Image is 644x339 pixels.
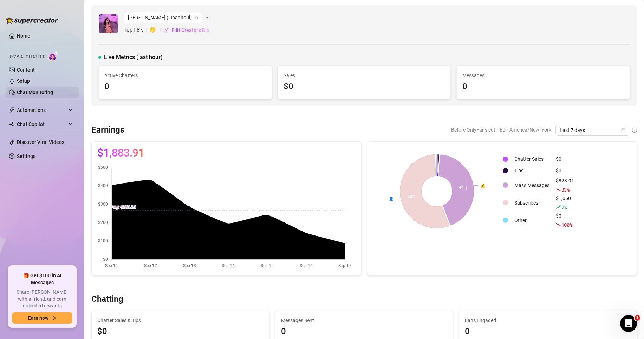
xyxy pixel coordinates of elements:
[164,28,169,33] span: edit
[124,26,149,34] span: Top 1.8 %
[17,119,67,130] span: Chat Copilot
[91,125,124,136] h3: Earnings
[12,272,72,286] span: 🎁 Get $100 in AI Messages
[17,89,53,95] a: Chat Monitoring
[512,154,552,165] td: Chatter Sales
[149,26,163,34] span: 🙂
[556,177,574,194] div: $823.91
[17,33,30,39] a: Home
[561,221,572,228] span: 100 %
[632,128,637,133] span: info-circle
[451,125,495,135] span: Before OnlyFans cut
[97,317,264,324] span: Chatter Sales & Tips
[9,122,14,127] img: Chat Copilot
[9,107,15,113] span: thunderbolt
[512,177,552,194] td: Mass Messages
[556,222,561,227] span: fall
[620,315,637,332] iframe: Intercom live chat
[556,167,574,174] div: $0
[128,12,198,23] span: Luna (lunaghoul)
[635,315,640,321] span: 1
[462,72,624,79] span: Messages
[556,205,561,210] span: rise
[561,204,567,211] span: 7 %
[12,312,72,324] button: Earn nowarrow-right
[17,67,35,73] a: Content
[556,155,574,163] div: $0
[91,294,123,305] h3: Chatting
[6,17,58,24] img: logo-BBDzfeDw.svg
[465,317,631,324] span: Fans Engaged
[97,325,264,338] span: $0
[281,317,447,324] span: Messages Sent
[12,289,72,310] span: Share [PERSON_NAME] with a friend, and earn unlimited rewards
[194,15,199,20] span: team
[281,325,447,338] div: 0
[284,72,445,79] span: Sales
[17,139,64,145] a: Discover Viral Videos
[512,165,552,176] td: Tips
[480,182,486,188] text: 💰
[465,325,631,338] div: 0
[104,80,266,93] div: 0
[48,51,59,61] img: AI Chatter
[171,27,209,33] span: Edit Creator's Bio
[99,14,118,33] img: Luna
[500,125,551,135] span: EDT America/New_York
[28,315,48,321] span: Earn now
[561,186,570,193] span: 33 %
[17,78,30,84] a: Setup
[462,80,624,93] div: 0
[560,125,625,135] span: Last 7 days
[205,12,210,23] span: ellipsis
[163,25,210,36] button: Edit Creator's Bio
[388,196,393,201] text: 👤
[17,153,35,159] a: Settings
[51,315,56,320] span: arrow-right
[284,80,445,93] div: $0
[10,54,45,60] span: Izzy AI Chatter
[556,194,574,211] div: $1,060
[512,194,552,211] td: Subscribes
[104,53,163,61] span: Live Metrics (last hour)
[17,105,67,116] span: Automations
[621,128,625,132] span: calendar
[512,212,552,229] td: Other
[97,147,144,159] span: $1,883.91
[556,212,574,229] div: $0
[104,72,266,79] span: Active Chatters
[556,187,561,192] span: fall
